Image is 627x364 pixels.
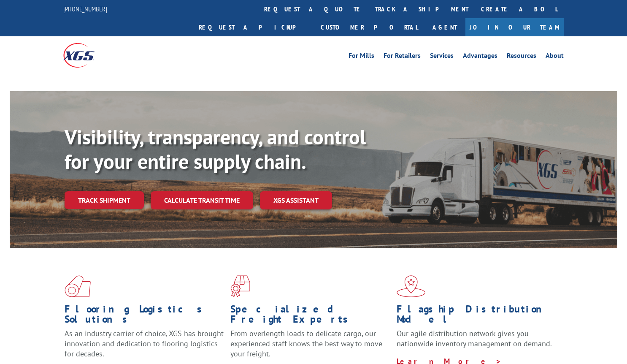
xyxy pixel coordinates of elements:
[546,52,564,62] a: About
[230,304,390,329] h1: Specialized Freight Experts
[397,329,552,348] span: Our agile distribution network gives you nationwide inventory management on demand.
[384,52,421,62] a: For Retailers
[65,191,144,209] a: Track shipment
[314,18,424,36] a: Customer Portal
[430,52,454,62] a: Services
[507,52,536,62] a: Resources
[65,304,224,329] h1: Flooring Logistics Solutions
[65,124,366,174] b: Visibility, transparency, and control for your entire supply chain.
[465,18,564,36] a: Join Our Team
[63,5,107,13] a: [PHONE_NUMBER]
[397,304,556,329] h1: Flagship Distribution Model
[463,52,497,62] a: Advantages
[424,18,465,36] a: Agent
[260,191,332,209] a: XGS ASSISTANT
[192,18,314,36] a: Request a pickup
[397,275,426,297] img: xgs-icon-flagship-distribution-model-red
[230,275,250,297] img: xgs-icon-focused-on-flooring-red
[65,275,91,297] img: xgs-icon-total-supply-chain-intelligence-red
[65,329,224,359] span: As an industry carrier of choice, XGS has brought innovation and dedication to flooring logistics...
[151,191,253,209] a: Calculate transit time
[349,52,374,62] a: For Mills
